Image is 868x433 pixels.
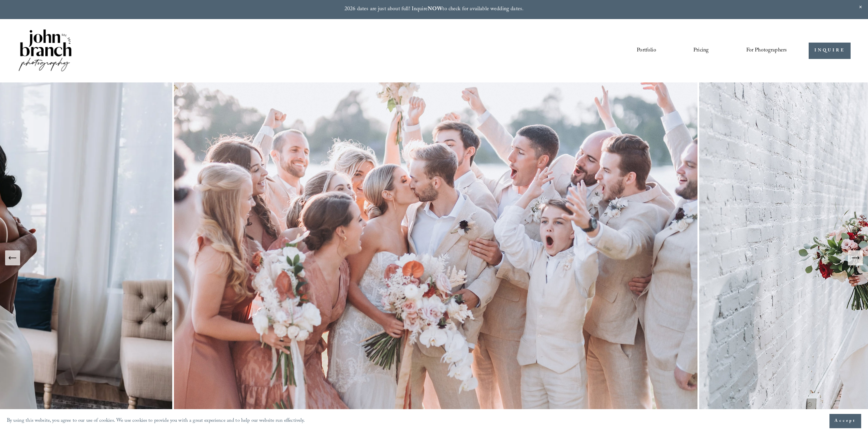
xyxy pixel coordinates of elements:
[693,45,709,57] a: Pricing
[848,250,863,265] button: Next Slide
[5,250,20,265] button: Previous Slide
[7,416,305,426] p: By using this website, you agree to our use of cookies. We use cookies to provide you with a grea...
[746,45,787,57] a: folder dropdown
[746,45,787,56] span: For Photographers
[809,43,851,59] a: INQUIRE
[829,414,861,428] button: Accept
[17,28,73,74] img: John Branch IV Photography
[637,45,656,57] a: Portfolio
[835,418,856,424] span: Accept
